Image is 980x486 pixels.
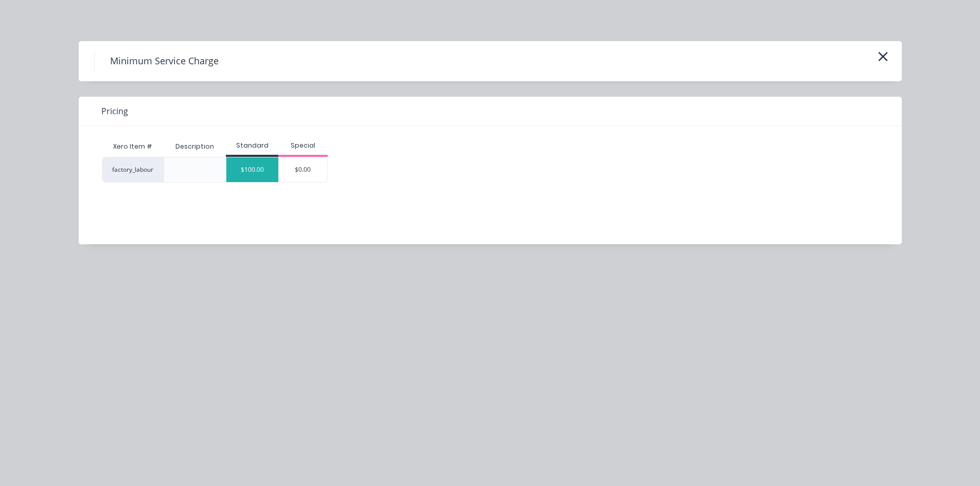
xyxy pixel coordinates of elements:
div: $100.00 [226,157,278,182]
div: Special [278,141,328,150]
div: Standard [226,141,278,150]
div: Xero Item # [102,136,164,157]
div: Description [167,134,222,159]
div: factory_labour [102,157,164,183]
span: Pricing [101,105,128,117]
h4: Minimum Service Charge [94,51,234,71]
div: $0.00 [279,157,327,182]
